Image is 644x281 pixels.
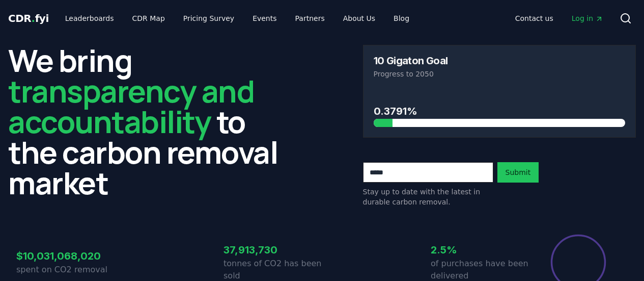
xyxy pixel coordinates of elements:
[287,9,333,28] a: Partners
[374,104,626,119] h3: 0.3791%
[223,242,322,258] h3: 37,913,730
[572,13,603,23] span: Log in
[507,9,562,28] a: Contact us
[374,69,626,79] p: Progress to 2050
[374,56,448,66] h3: 10 Gigaton Goal
[8,45,282,198] h2: We bring to the carbon removal market
[8,12,49,24] span: CDR fyi
[363,187,493,207] p: Stay up to date with the latest in durable carbon removal.
[32,12,35,24] span: .
[385,9,417,28] a: Blog
[507,9,611,28] nav: Main
[431,242,529,258] h3: 2.5%
[8,11,49,25] a: CDR.fyi
[57,9,122,28] a: Leaderboards
[335,9,383,28] a: About Us
[16,248,115,264] h3: $10,031,068,020
[564,9,611,28] a: Log in
[175,9,242,28] a: Pricing Survey
[57,9,417,28] nav: Main
[124,9,173,28] a: CDR Map
[8,70,254,142] span: transparency and accountability
[497,162,539,183] button: Submit
[16,264,115,276] p: spent on CO2 removal
[244,9,285,28] a: Events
